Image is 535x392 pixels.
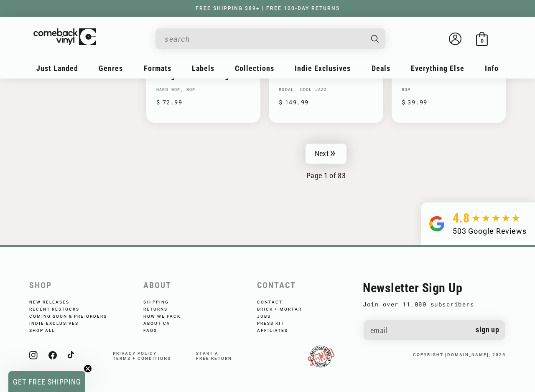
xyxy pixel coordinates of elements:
p: Join over 11,000 subscribers [363,299,506,309]
img: Group.svg [429,211,444,237]
a: Terms + Conditions [113,356,171,361]
img: star5.svg [472,214,520,223]
h2: Contact [257,281,363,290]
a: FAQs [143,326,168,333]
p: Page 1 of 83 [146,171,506,180]
a: FREE SHIPPING $89+ | FREE 100-DAY RETURNS [187,5,348,11]
span: Everything Else [411,64,464,73]
a: New Releases [29,300,81,305]
span: Collections [235,64,274,73]
a: Shop All [29,326,66,333]
button: Sign up [470,320,506,340]
h2: About [143,281,249,290]
img: RSDPledgeSigned-updated.png [308,346,334,367]
a: Returns [143,305,179,312]
a: Coming Soon & Pre-Orders [29,312,118,319]
a: Shipping [143,300,180,305]
a: Start afree return [196,351,232,361]
a: Next [306,144,346,164]
a: Brick + Mortar [257,305,313,312]
a: Affiliates [257,326,299,333]
div: Search [155,28,385,49]
h2: Shop [29,281,135,290]
a: Privacy Policy [113,351,157,356]
input: When autocomplete results are available use up and down arrows to review and enter to select [165,30,363,48]
a: 4.8 503 Google Reviews [421,202,535,245]
a: Jobs [257,312,282,319]
span: 0 [481,38,484,44]
input: Email [364,320,505,341]
span: Just Landed [36,64,78,73]
span: 4.8 [453,211,470,225]
h2: Newsletter Sign Up [363,281,506,295]
a: Indie Exclusives [29,319,90,326]
span: GET FREE SHIPPING [13,377,81,386]
nav: Pagination [146,144,506,180]
div: GET FREE SHIPPINGClose teaser [8,371,85,392]
span: Genres [99,64,123,73]
button: Search [364,28,387,49]
span: Start a free return [196,351,232,361]
span: Indie Exclusives [295,64,351,73]
a: About CV [143,319,181,326]
button: Close teaser [84,364,92,373]
small: copyright [DOMAIN_NAME], 2025 [413,352,506,357]
a: Recent Restocks [29,305,91,312]
a: How We Pack [143,312,192,319]
span: Deals [372,64,390,73]
span: Info [485,64,499,73]
a: Contact [257,300,294,305]
span: Formats [144,64,171,73]
span: Labels [192,64,214,73]
a: Press Kit [257,319,296,326]
div: 503 Google Reviews [453,225,527,237]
